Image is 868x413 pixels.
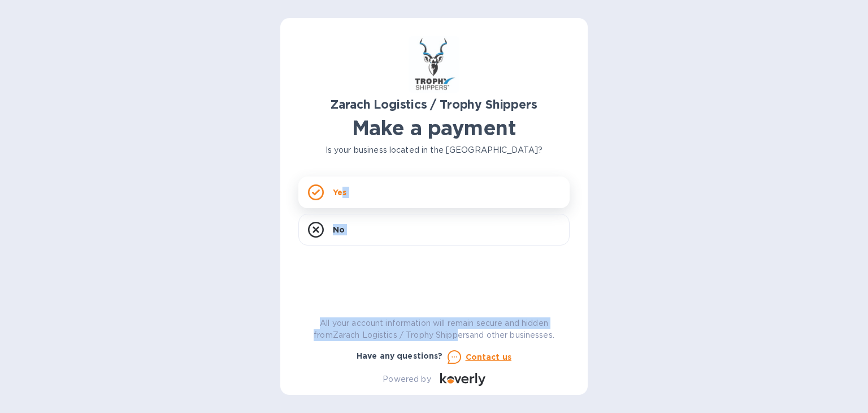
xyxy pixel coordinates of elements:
[466,352,512,362] u: Contact us
[333,224,345,235] p: No
[298,116,570,140] h1: Make a payment
[383,373,431,385] p: Powered by
[331,97,537,111] b: Zarach Logistics / Trophy Shippers
[298,144,570,156] p: Is your business located in the [GEOGRAPHIC_DATA]?
[357,351,443,360] b: Have any questions?
[298,317,570,341] p: All your account information will remain secure and hidden from Zarach Logistics / Trophy Shipper...
[333,187,346,198] p: Yes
